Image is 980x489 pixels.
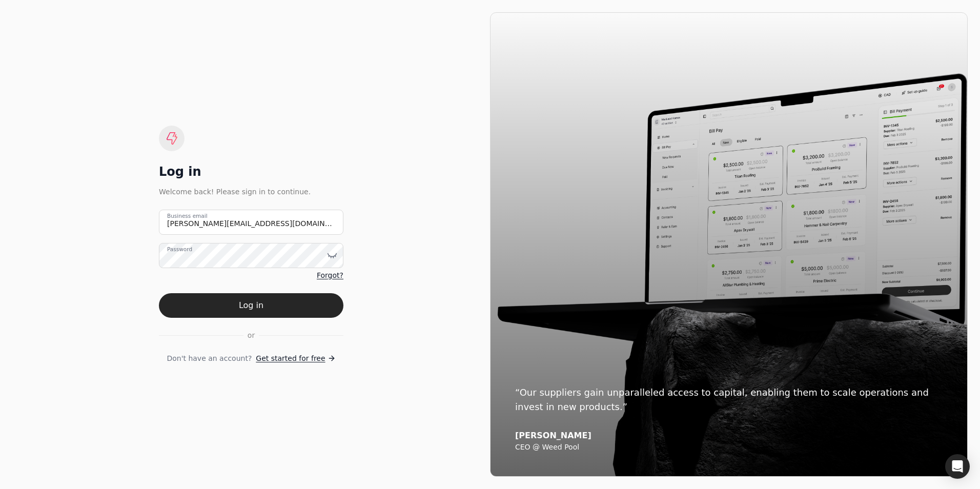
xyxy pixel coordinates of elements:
[256,353,335,364] a: Get started for free
[159,293,343,318] button: Log in
[167,245,192,253] label: Password
[167,212,208,220] label: Business email
[167,353,252,364] span: Don't have an account?
[159,164,343,180] div: Log in
[515,385,943,414] div: “Our suppliers gain unparalleled access to capital, enabling them to scale operations and invest ...
[945,454,970,479] div: Open Intercom Messenger
[159,186,343,197] div: Welcome back! Please sign in to continue.
[248,330,255,341] span: or
[317,270,343,281] a: Forgot?
[515,431,943,441] div: [PERSON_NAME]
[256,353,325,364] span: Get started for free
[515,443,943,452] div: CEO @ Weed Pool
